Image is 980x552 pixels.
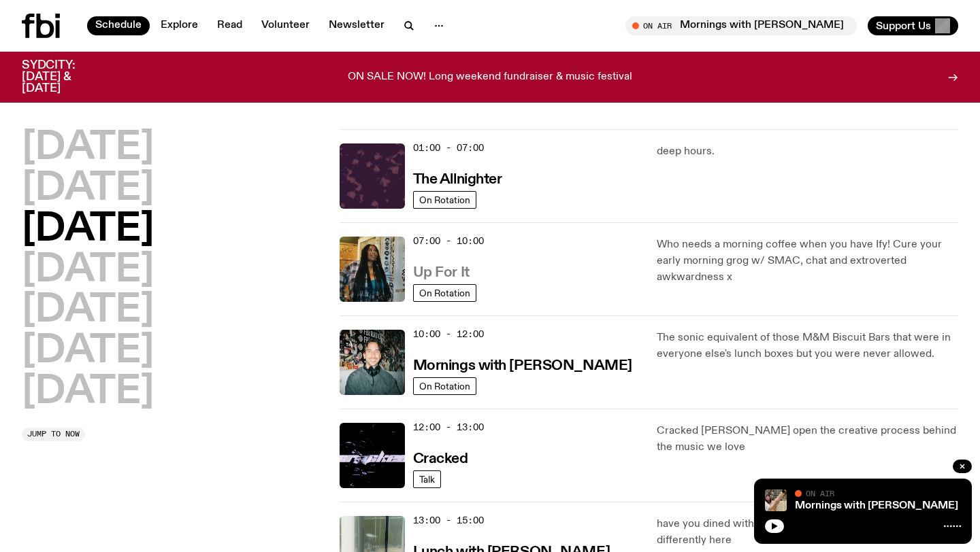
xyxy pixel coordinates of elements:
[413,452,468,466] h3: Cracked
[27,430,80,438] span: Jump to now
[413,284,476,302] a: On Rotation
[413,359,632,373] h3: Mornings with [PERSON_NAME]
[22,129,154,167] button: [DATE]
[22,60,109,94] h3: SYDCITY: [DATE] & [DATE]
[22,211,154,249] button: [DATE]
[22,332,154,370] button: [DATE]
[765,489,787,511] img: A photo of Jim in the fbi studio sitting on a chair and awkwardly holding their leg in the air, s...
[253,16,318,35] a: Volunteer
[419,194,470,205] span: On Rotation
[806,489,834,498] span: On Air
[209,16,250,35] a: Read
[22,170,154,208] button: [DATE]
[419,381,470,391] span: On Rotation
[413,421,484,434] span: 12:00 - 13:00
[413,141,484,154] span: 01:00 - 07:00
[657,143,958,160] p: deep hours.
[340,330,405,395] img: Radio presenter Ben Hansen sits in front of a wall of photos and an fbi radio sign. Film photo. B...
[413,266,470,280] h3: Up For It
[657,330,958,362] p: The sonic equivalent of those M&M Biscuit Bars that were in everyone else's lunch boxes but you w...
[22,428,85,441] button: Jump to now
[413,235,484,247] span: 07:00 - 10:00
[413,263,470,280] a: Up For It
[413,328,484,341] span: 10:00 - 12:00
[625,16,857,35] button: On AirMornings with [PERSON_NAME] / booked and busy
[340,423,405,488] img: Logo for Podcast Cracked. Black background, with white writing, with glass smashing graphics
[657,237,958,286] p: Who needs a morning coffee when you have Ify! Cure your early morning grog w/ SMAC, chat and extr...
[413,449,468,466] a: Cracked
[413,173,502,187] h3: The Allnighter
[413,470,441,488] a: Talk
[22,292,154,330] button: [DATE]
[876,20,931,32] span: Support Us
[868,16,958,35] button: Support Us
[413,170,502,187] a: The Allnighter
[419,288,470,298] span: On Rotation
[87,16,150,35] a: Schedule
[22,373,154,411] button: [DATE]
[419,474,435,484] span: Talk
[340,237,405,302] img: Ify - a Brown Skin girl with black braided twists, looking up to the side with her tongue stickin...
[413,191,476,209] a: On Rotation
[152,16,206,35] a: Explore
[413,514,484,527] span: 13:00 - 15:00
[321,16,393,35] a: Newsletter
[657,516,958,549] p: have you dined with us before? we do things a little differently here
[657,423,958,455] p: Cracked [PERSON_NAME] open the creative process behind the music we love
[22,252,154,290] button: [DATE]
[348,71,632,84] p: ON SALE NOW! Long weekend fundraiser & music festival
[413,377,476,395] a: On Rotation
[413,356,632,373] a: Mornings with [PERSON_NAME]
